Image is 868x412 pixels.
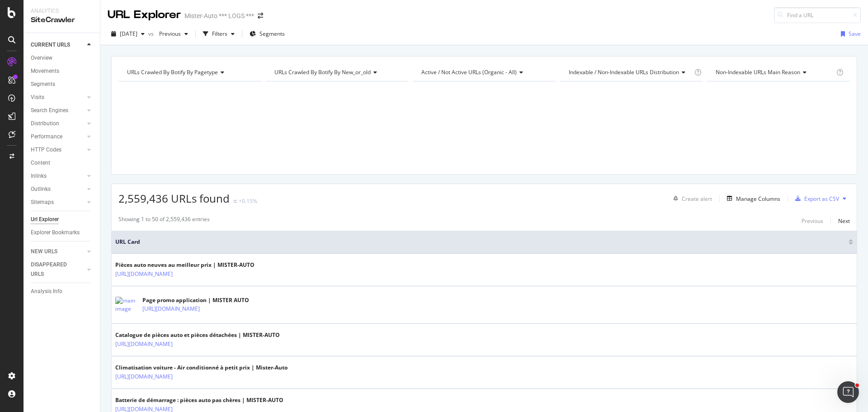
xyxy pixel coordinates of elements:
[802,215,823,226] button: Previous
[31,198,85,207] a: Sitemaps
[31,119,85,128] a: Distribution
[736,195,780,203] div: Manage Columns
[774,7,861,23] input: Find a URL
[115,364,288,372] div: Climatisation voiture - Air conditionné à petit prix | Mister-Auto
[31,15,93,25] div: SiteCrawler
[31,40,70,50] div: CURRENT URLS
[31,287,94,296] a: Analysis Info
[569,68,679,76] span: Indexable / Non-Indexable URLs distribution
[31,66,94,76] a: Movements
[421,68,517,76] span: Active / Not Active URLs (organic - all)
[31,171,47,181] div: Inlinks
[31,106,85,115] a: Search Engines
[115,261,255,269] div: Pièces auto neuves au meilleur prix | MISTER-AUTO
[682,195,712,203] div: Create alert
[125,65,253,80] h4: URLs Crawled By Botify By pagetype
[31,260,76,279] div: DISAPPEARED URLS
[31,215,94,224] a: Url Explorer
[792,191,839,206] button: Export as CSV
[838,217,850,225] div: Next
[142,304,200,313] a: [URL][DOMAIN_NAME]
[837,381,859,403] iframe: Intercom live chat
[31,80,94,89] a: Segments
[246,27,288,41] button: Segments
[115,331,280,339] div: Catalogue de pièces auto et pièces détachées | MISTER-AUTO
[108,7,181,23] div: URL Explorer
[804,195,839,203] div: Export as CSV
[108,27,148,41] button: [DATE]
[31,228,94,237] a: Explorer Bookmarks
[233,200,237,203] img: Equal
[31,93,85,102] a: Visits
[258,13,263,19] div: arrow-right-arrow-left
[31,80,55,89] div: Segments
[420,65,547,80] h4: Active / Not Active URLs
[567,65,693,80] h4: Indexable / Non-Indexable URLs Distribution
[716,68,800,76] span: Non-Indexable URLs Main Reason
[115,396,283,404] div: Batterie de démarrage : pièces auto pas chères | MISTER-AUTO
[31,287,62,296] div: Analysis Info
[31,119,59,128] div: Distribution
[274,68,371,76] span: URLs Crawled By Botify By new_or_old
[31,198,54,207] div: Sitemaps
[837,27,861,41] button: Save
[31,53,52,63] div: Overview
[31,215,59,224] div: Url Explorer
[115,270,173,279] a: [URL][DOMAIN_NAME]
[31,132,62,142] div: Performance
[31,158,94,168] a: Content
[31,132,85,142] a: Performance
[115,297,138,313] img: main image
[670,191,712,206] button: Create alert
[148,30,156,38] span: vs
[31,145,61,155] div: HTTP Codes
[849,30,861,38] div: Save
[118,215,210,226] div: Showing 1 to 50 of 2,559,436 entries
[142,296,249,304] div: Page promo application | MISTER AUTO
[259,30,285,38] span: Segments
[31,145,85,155] a: HTTP Codes
[31,247,57,256] div: NEW URLS
[31,66,59,76] div: Movements
[31,40,85,50] a: CURRENT URLS
[31,53,94,63] a: Overview
[156,27,192,41] button: Previous
[31,7,93,15] div: Analytics
[31,185,85,194] a: Outlinks
[31,260,85,279] a: DISAPPEARED URLS
[31,171,85,181] a: Inlinks
[127,68,218,76] span: URLs Crawled By Botify By pagetype
[239,197,257,205] div: +0.15%
[115,340,173,349] a: [URL][DOMAIN_NAME]
[156,30,181,38] span: Previous
[199,27,238,41] button: Filters
[212,30,227,38] div: Filters
[273,65,401,80] h4: URLs Crawled By Botify By new_or_old
[120,30,137,38] span: 2025 Jul. 31st
[31,228,80,237] div: Explorer Bookmarks
[31,185,51,194] div: Outlinks
[31,247,85,256] a: NEW URLS
[802,217,823,225] div: Previous
[118,191,230,206] span: 2,559,436 URLs found
[115,372,173,381] a: [URL][DOMAIN_NAME]
[31,93,44,102] div: Visits
[723,193,780,204] button: Manage Columns
[838,215,850,226] button: Next
[714,65,835,80] h4: Non-Indexable URLs Main Reason
[115,238,846,246] span: URL Card
[31,158,50,168] div: Content
[31,106,68,115] div: Search Engines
